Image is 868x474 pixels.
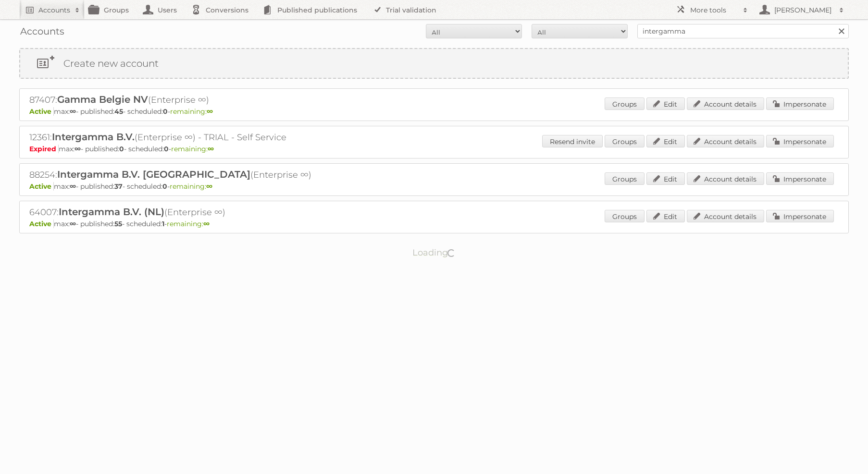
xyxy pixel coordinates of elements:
[29,107,54,116] span: Active
[57,94,148,105] span: Gamma Belgie NV
[114,219,122,228] strong: 55
[29,145,59,153] span: Expired
[52,131,135,143] span: Intergamma B.V.
[167,219,210,228] span: remaining:
[164,145,169,153] strong: 0
[29,206,366,219] h2: 64007: (Enterprise ∞)
[70,107,76,116] strong: ∞
[605,210,645,222] a: Groups
[687,97,764,110] a: Account details
[208,145,214,153] strong: ∞
[687,210,764,222] a: Account details
[29,219,839,228] p: max: - published: - scheduled: -
[59,206,164,218] span: Intergamma B.V. (NL)
[29,169,366,181] h2: 88254: (Enterprise ∞)
[57,169,250,180] span: Intergamma B.V. [GEOGRAPHIC_DATA]
[605,97,645,110] a: Groups
[29,131,366,144] h2: 12361: (Enterprise ∞) - TRIAL - Self Service
[766,210,834,222] a: Impersonate
[646,97,685,110] a: Edit
[74,145,81,153] strong: ∞
[70,182,76,191] strong: ∞
[203,219,210,228] strong: ∞
[38,5,70,15] h2: Accounts
[162,219,164,228] strong: 1
[605,135,645,147] a: Groups
[114,182,123,191] strong: 37
[206,182,212,191] strong: ∞
[20,49,848,78] a: Create new account
[542,135,603,147] a: Resend invite
[29,182,54,191] span: Active
[29,219,54,228] span: Active
[687,172,764,185] a: Account details
[29,145,839,153] p: max: - published: - scheduled: -
[119,145,124,153] strong: 0
[766,97,834,110] a: Impersonate
[646,210,685,222] a: Edit
[646,135,685,147] a: Edit
[171,145,214,153] span: remaining:
[162,182,167,191] strong: 0
[382,243,486,262] p: Loading
[605,172,645,185] a: Groups
[766,172,834,185] a: Impersonate
[690,5,738,15] h2: More tools
[646,172,685,185] a: Edit
[114,107,123,116] strong: 45
[70,219,76,228] strong: ∞
[687,135,764,147] a: Account details
[207,107,213,116] strong: ∞
[766,135,834,147] a: Impersonate
[29,182,839,191] p: max: - published: - scheduled: -
[170,182,212,191] span: remaining:
[772,5,834,15] h2: [PERSON_NAME]
[29,107,839,116] p: max: - published: - scheduled: -
[163,107,168,116] strong: 0
[29,94,366,106] h2: 87407: (Enterprise ∞)
[170,107,213,116] span: remaining:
